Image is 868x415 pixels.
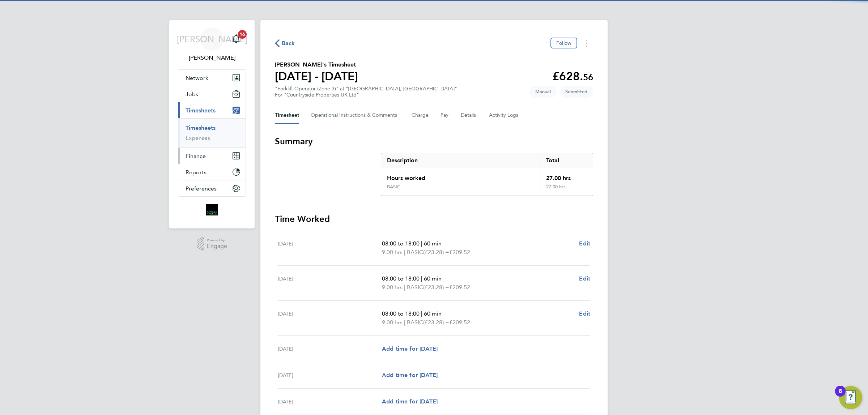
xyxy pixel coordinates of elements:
a: Expenses [186,134,210,141]
span: Add time for [DATE] [382,372,438,378]
div: "Forklift Operator (Zone 3)" at "[GEOGRAPHIC_DATA], [GEOGRAPHIC_DATA]" [275,86,457,98]
button: Operational Instructions & Comments [311,107,400,124]
span: | [404,284,405,291]
a: [PERSON_NAME][PERSON_NAME] [178,27,246,62]
a: Timesheets [186,124,216,131]
button: Pay [441,107,449,124]
span: Add time for [DATE] [382,345,438,352]
span: | [421,310,422,317]
span: Edit [579,275,590,282]
span: Jobs [186,91,198,98]
div: [DATE] [278,309,382,327]
button: Jobs [178,86,246,102]
span: Jordan Alaezihe [178,54,246,62]
h2: [PERSON_NAME]'s Timesheet [275,60,358,69]
span: 60 min [424,240,442,247]
span: Engage [207,243,227,249]
button: Timesheets [178,102,246,118]
span: | [421,240,422,247]
div: Hours worked [381,168,540,184]
span: 08:00 to 18:00 [382,310,420,317]
button: Network [178,70,246,86]
button: Finance [178,148,246,164]
a: Add time for [DATE] [382,345,438,353]
a: Powered byEngage [197,237,227,251]
span: Preferences [186,185,217,192]
button: Back [275,39,295,48]
div: [DATE] [278,239,382,257]
div: Summary [381,153,593,196]
span: 56 [583,72,593,82]
button: Reports [178,164,246,180]
div: Timesheets [178,118,246,147]
span: 16 [238,30,247,39]
a: Edit [579,239,590,248]
span: This timesheet was manually created. [529,86,557,98]
span: (£23.28) = [423,284,449,291]
button: Timesheets Menu [580,38,593,49]
div: [DATE] [278,274,382,292]
span: Add time for [DATE] [382,398,438,405]
h3: Summary [275,136,593,147]
span: Back [282,39,295,48]
a: Add time for [DATE] [382,397,438,406]
span: This timesheet is Submitted. [559,86,593,98]
div: [DATE] [278,371,382,380]
nav: Main navigation [169,20,255,228]
span: (£23.28) = [423,319,449,326]
div: 27.00 hrs [540,184,593,196]
span: 08:00 to 18:00 [382,240,420,247]
span: BASIC [407,248,423,257]
a: Go to home page [178,204,246,215]
button: Preferences [178,180,246,196]
button: Open Resource Center, 8 new notifications [839,386,862,409]
span: Timesheets [186,107,216,114]
div: [DATE] [278,397,382,406]
h3: Time Worked [275,213,593,225]
div: Total [540,153,593,168]
div: 8 [839,391,842,401]
span: | [404,249,405,256]
span: £209.52 [449,284,470,291]
span: 9.00 hrs [382,249,403,256]
span: | [421,275,422,282]
span: (£23.28) = [423,249,449,256]
span: 08:00 to 18:00 [382,275,420,282]
span: Powered by [207,237,227,243]
span: Edit [579,310,590,317]
div: BASIC [387,184,400,190]
app-decimal: £628. [552,69,593,83]
button: Follow [550,38,577,48]
span: 60 min [424,310,442,317]
span: Reports [186,169,207,176]
span: 9.00 hrs [382,284,403,291]
button: Charge [412,107,429,124]
div: For "Countryside Properties UK Ltd" [275,92,457,98]
div: 27.00 hrs [540,168,593,184]
span: BASIC [407,283,423,292]
span: £209.52 [449,249,470,256]
span: Finance [186,153,206,159]
span: Network [186,74,208,81]
span: 60 min [424,275,442,282]
span: [PERSON_NAME] [177,34,247,44]
button: Activity Logs [489,107,519,124]
span: Follow [556,40,571,46]
a: Edit [579,309,590,318]
button: Timesheet [275,107,299,124]
a: Add time for [DATE] [382,371,438,380]
a: 16 [229,27,243,51]
div: Description [381,153,540,168]
a: Edit [579,274,590,283]
h1: [DATE] - [DATE] [275,69,358,84]
span: 9.00 hrs [382,319,403,326]
img: bromak-logo-retina.png [206,204,218,215]
span: BASIC [407,318,423,327]
span: | [404,319,405,326]
span: £209.52 [449,319,470,326]
span: Edit [579,240,590,247]
button: Details [461,107,477,124]
div: [DATE] [278,345,382,353]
